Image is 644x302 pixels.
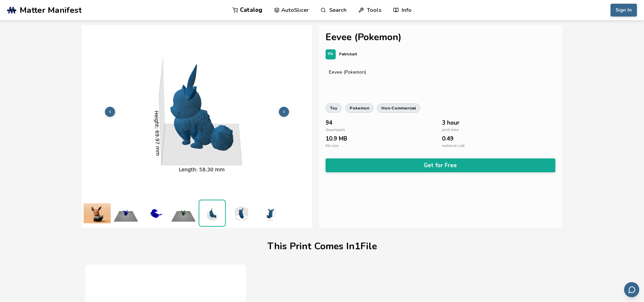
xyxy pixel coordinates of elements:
span: downloads [326,128,345,132]
img: 1_3D_Dimensions [256,200,283,227]
span: 10.9 MB [326,135,347,142]
span: 3 hour [442,120,460,126]
button: Sign In [610,4,637,17]
button: Get for Free [326,158,556,172]
a: toy [326,103,342,113]
h1: This Print Comes In 1 File [267,241,377,252]
p: Patrickart [339,51,357,58]
span: material cost [442,144,465,148]
a: pokemon [345,103,374,113]
img: Eevee (Pokemon) [84,200,111,227]
button: Send feedback via email [624,282,639,297]
span: file size [326,144,338,148]
span: PA [328,52,333,56]
span: print time [442,128,459,132]
a: non-commercial [377,103,420,113]
span: 94 [326,120,332,126]
div: Eevee (Pokemon) [329,70,552,75]
img: 1_3D_Dimensions [199,200,225,226]
span: 0.49 [442,135,453,142]
img: 1_Print_Preview [170,200,197,227]
img: 1_3D_Dimensions [227,200,254,227]
h1: Eevee (Pokemon) [326,32,556,43]
span: Matter Manifest [20,5,82,15]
